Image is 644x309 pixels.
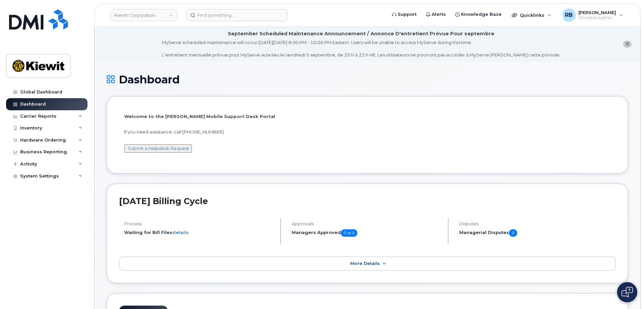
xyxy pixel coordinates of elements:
[119,196,616,206] h2: [DATE] Billing Cycle
[509,229,517,237] span: 0
[350,261,380,266] span: More Details
[124,221,275,226] h4: Process
[623,41,632,48] button: close notification
[124,113,611,120] p: Welcome to the [PERSON_NAME] Mobile Support Desk Portal
[124,229,275,236] li: Waiting for Bill Files
[292,229,442,237] h5: Managers Approved
[292,221,442,226] h4: Approvals
[341,229,357,237] span: 0 of 0
[459,229,616,237] h5: Managerial Disputes
[459,221,616,226] h4: Disputes
[228,30,494,37] div: September Scheduled Maintenance Announcement / Annonce D'entretient Prévue Pour septembre
[172,230,189,235] a: details
[107,74,628,85] h1: Dashboard
[162,39,561,58] div: MyServe scheduled maintenance will occur [DATE][DATE] 8:00 PM - 10:00 PM Eastern. Users will be u...
[621,287,633,298] img: Open chat
[128,146,189,151] a: Submit a Helpdesk Request
[124,129,611,135] p: If you need assistance, call [PHONE_NUMBER]
[124,144,192,153] button: Submit a Helpdesk Request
